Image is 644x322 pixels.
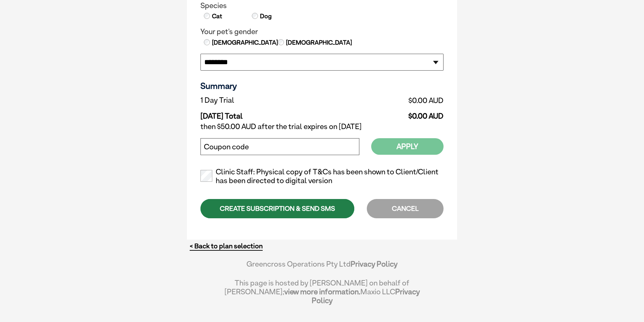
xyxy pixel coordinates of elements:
td: [DATE] Total [200,106,333,121]
a: Privacy Policy [312,287,420,305]
button: Apply [371,138,444,155]
td: 1 Day Trial [200,94,333,106]
td: then $50.00 AUD after the trial expires on [DATE] [200,121,444,133]
legend: Species [200,1,444,10]
legend: Your pet's gender [200,27,444,36]
div: CANCEL [367,199,444,218]
div: CREATE SUBSCRIPTION & SEND SMS [200,199,354,218]
a: view more information. [284,287,360,296]
td: $0.00 AUD [333,106,444,121]
input: Clinic Staff: Physical copy of T&Cs has been shown to Client/Client has been directed to digital ... [200,170,212,182]
label: Clinic Staff: Physical copy of T&Cs has been shown to Client/Client has been directed to digital ... [200,168,444,185]
a: Privacy Policy [351,259,398,268]
a: < Back to plan selection [190,242,263,250]
h3: Summary [200,81,444,91]
label: Coupon code [204,143,249,151]
div: This page is hosted by [PERSON_NAME] on behalf of [PERSON_NAME]; Maxio LLC [224,275,420,305]
div: Greencross Operations Pty Ltd [224,259,420,275]
td: $0.00 AUD [333,94,444,106]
